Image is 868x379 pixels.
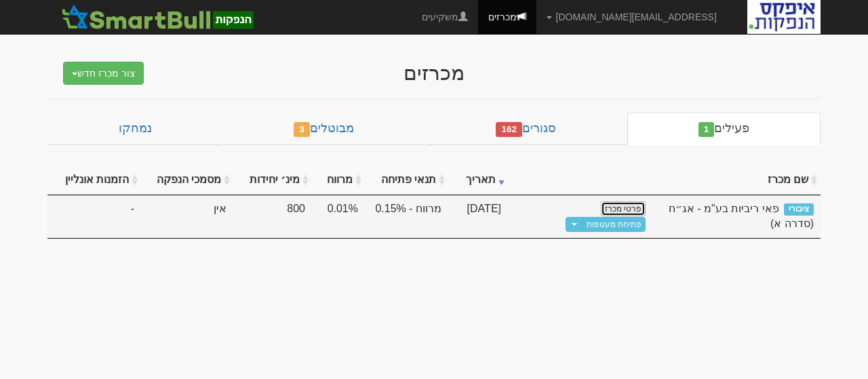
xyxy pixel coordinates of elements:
[698,122,715,137] span: 1
[652,165,821,195] th: שם מכרז : activate to sort column ascending
[627,113,821,145] a: פעילים
[233,165,312,195] th: מינ׳ יחידות : activate to sort column ascending
[294,122,310,137] span: 3
[448,195,508,239] td: [DATE]
[63,62,144,85] button: צור מכרז חדש
[669,203,814,230] span: פאי ריביות בע"מ - אג״ח (סדרה א)
[131,201,134,217] span: -
[496,122,522,137] span: 162
[312,165,365,195] th: מרווח : activate to sort column ascending
[170,62,698,84] div: מכרזים
[214,203,226,214] span: אין
[448,165,508,195] th: תאריך : activate to sort column ascending
[233,195,312,239] td: 800
[222,113,425,145] a: מבוטלים
[365,195,448,239] td: מרווח - 0.15%
[47,113,222,145] a: נמחקו
[141,165,233,195] th: מסמכי הנפקה : activate to sort column ascending
[365,165,448,195] th: תנאי פתיחה : activate to sort column ascending
[47,165,141,195] th: הזמנות אונליין : activate to sort column ascending
[583,217,646,232] a: פתיחת מעטפות
[58,3,257,31] img: SmartBull Logo
[784,203,814,216] span: ציבורי
[601,201,646,216] a: פרטי מכרז
[312,195,365,239] td: 0.01%
[425,113,627,145] a: סגורים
